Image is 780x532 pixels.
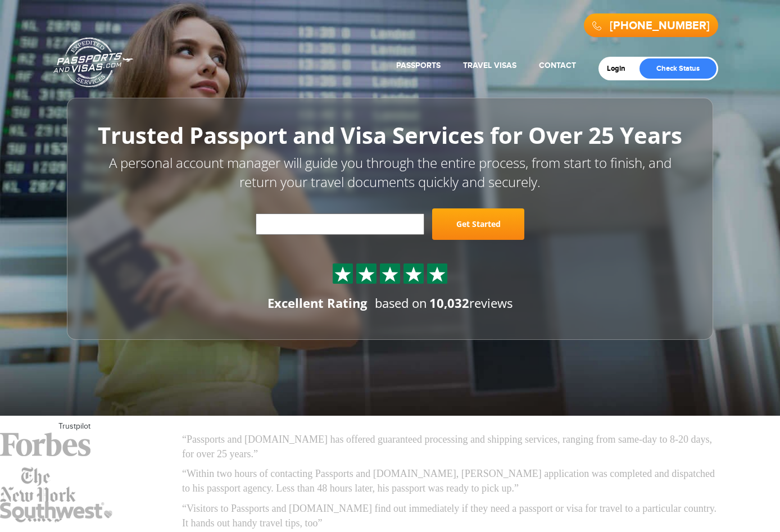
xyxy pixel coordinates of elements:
a: [PHONE_NUMBER] [610,19,710,33]
span: reviews [429,295,513,312]
p: “Passports and [DOMAIN_NAME] has offered guaranteed processing and shipping services, ranging fro... [182,433,722,461]
a: Travel Visas [463,61,516,70]
img: Sprite St [358,266,375,283]
img: Sprite St [429,266,446,283]
img: Sprite St [382,266,398,283]
a: Get Started [432,209,524,240]
a: Passports [396,61,441,70]
a: Contact [539,61,576,70]
p: “Within two hours of contacting Passports and [DOMAIN_NAME], [PERSON_NAME] application was comple... [182,467,722,495]
div: Excellent Rating [267,295,367,312]
a: Login [607,64,633,73]
h1: Trusted Passport and Visa Services for Over 25 Years [92,123,688,148]
a: Trustpilot [58,422,90,431]
a: Check Status [640,58,716,79]
p: A personal account manager will guide you through the entire process, from start to finish, and r... [92,153,688,192]
a: Passports & [DOMAIN_NAME] [53,37,133,88]
img: Sprite St [405,266,422,283]
img: Sprite St [334,266,351,283]
strong: 10,032 [429,295,469,312]
p: “Visitors to Passports and [DOMAIN_NAME] find out immediately if they need a passport or visa for... [182,502,722,530]
span: based on [375,295,427,312]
